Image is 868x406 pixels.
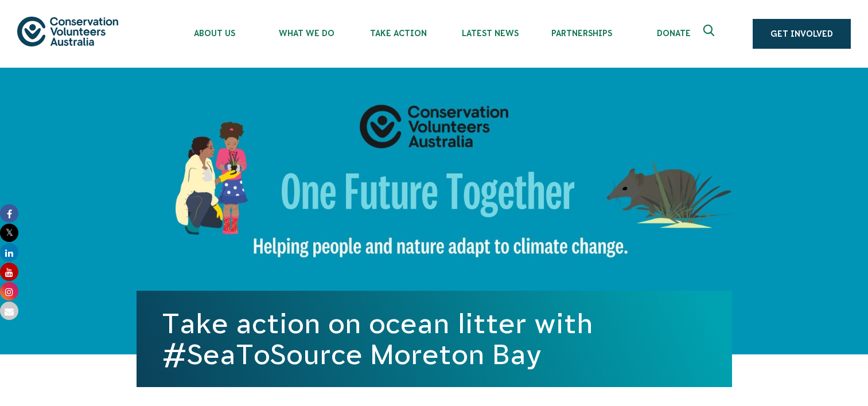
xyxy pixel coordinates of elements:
[536,29,628,38] span: Partnerships
[352,29,444,38] span: Take Action
[260,29,352,38] span: What We Do
[628,29,719,38] span: Donate
[444,29,536,38] span: Latest News
[169,29,260,38] span: About Us
[162,308,707,370] h1: Take action on ocean litter with #SeaToSource Moreton Bay
[17,17,118,46] img: logo.svg
[703,25,718,43] span: Expand search box
[696,20,724,48] button: Expand search box Close search box
[753,19,851,49] a: Get Involved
